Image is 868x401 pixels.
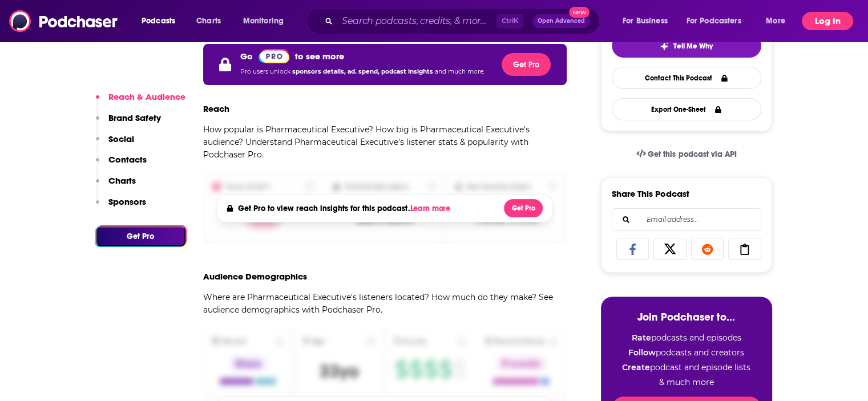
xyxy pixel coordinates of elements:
[623,13,668,29] span: For Business
[203,103,229,114] h3: Reach
[108,91,185,102] p: Reach & Audience
[802,12,853,30] button: Log In
[238,204,453,213] h4: Get Pro to view reach insights for this podcast.
[96,226,185,246] button: Get Pro
[612,362,761,372] li: podcast and episode lists
[9,10,119,32] img: Podchaser - Follow, Share and Rate Podcasts
[96,112,161,133] button: Brand Safety
[108,154,147,165] p: Contacts
[612,98,761,120] button: Export One-Sheet
[108,112,161,123] p: Brand Safety
[532,14,590,28] button: Open AdvancedNew
[502,53,551,76] button: Get Pro
[612,347,761,358] li: podcasts and creators
[496,14,523,29] span: Ctrl K
[96,196,146,217] button: Sponsors
[96,91,185,112] button: Reach & Audience
[687,13,741,29] span: For Podcasters
[96,154,147,175] button: Contacts
[142,13,175,29] span: Podcasts
[295,51,344,62] p: to see more
[612,208,761,231] div: Search followers
[728,238,761,260] a: Copy Link
[259,49,290,63] img: Podchaser Pro
[203,291,567,316] p: Where are Pharmaceutical Executive's listeners located? How much do they make? See audience demog...
[569,7,590,18] span: New
[622,362,650,372] strong: Create
[612,377,761,387] li: & much more
[627,140,746,168] a: Get this podcast via API
[612,67,761,89] a: Contact This Podcast
[240,51,253,62] p: Go
[766,13,785,29] span: More
[691,238,724,260] a: Share on Reddit
[615,12,682,30] button: open menu
[612,310,761,323] h3: Join Podchaser to...
[660,42,669,51] img: tell me why sparkle
[259,48,290,63] a: Pro website
[203,271,307,282] h3: Audience Demographics
[243,13,284,29] span: Monitoring
[628,347,656,358] strong: Follow
[621,209,752,230] input: Email address...
[189,12,228,30] a: Charts
[108,133,134,144] p: Social
[240,63,485,80] p: Pro users unlock and much more.
[632,333,651,343] strong: Rate
[758,12,800,30] button: open menu
[612,188,689,199] h3: Share This Podcast
[504,199,543,217] button: Get Pro
[653,238,687,260] a: Share on X/Twitter
[317,8,611,34] div: Search podcasts, credits, & more...
[108,196,146,207] p: Sponsors
[612,34,761,58] button: tell me why sparkleTell Me Why
[410,204,453,213] button: Learn more
[108,175,136,186] p: Charts
[203,123,567,161] p: How popular is Pharmaceutical Executive? How big is Pharmaceutical Executive's audience? Understa...
[538,18,585,24] span: Open Advanced
[673,42,713,51] span: Tell Me Why
[96,175,136,196] button: Charts
[196,13,221,29] span: Charts
[96,133,134,155] button: Social
[616,238,649,260] a: Share on Facebook
[679,12,758,30] button: open menu
[648,149,736,159] span: Get this podcast via API
[292,68,435,75] span: sponsors details, ad. spend, podcast insights
[612,333,761,343] li: podcasts and episodes
[235,12,298,30] button: open menu
[134,12,190,30] button: open menu
[337,12,496,30] input: Search podcasts, credits, & more...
